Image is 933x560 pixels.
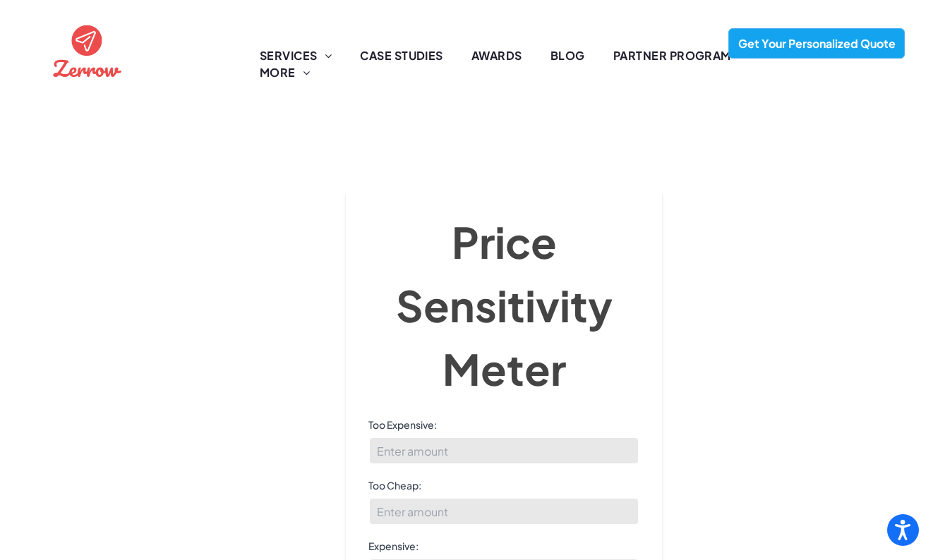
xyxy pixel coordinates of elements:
[246,47,346,64] a: SERVICES
[733,29,901,58] span: Get Your Personalized Quote
[246,64,324,81] a: MORE
[368,478,639,492] label: Too Cheap:
[728,28,905,59] a: Get Your Personalized Quote
[599,47,745,64] a: PARTNER PROGRAM
[368,437,639,465] input: Enter amount
[368,539,639,553] label: Expensive:
[457,47,536,64] a: AWARDS
[346,47,457,64] a: CASE STUDIES
[49,13,125,88] img: the logo for zernow is a red circle with an airplane in it .
[368,497,639,525] input: Enter amount
[368,210,639,401] h2: Price Sensitivity Meter
[368,418,639,432] label: Too Expensive:
[536,47,599,64] a: BLOG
